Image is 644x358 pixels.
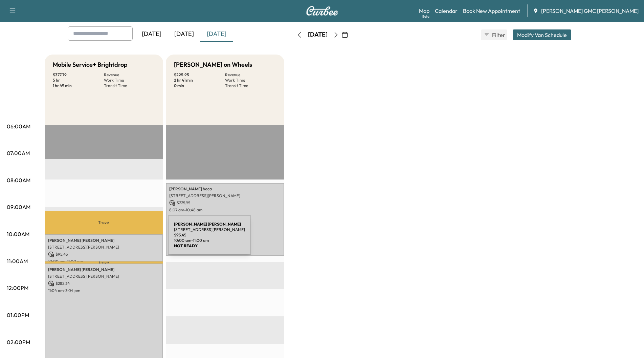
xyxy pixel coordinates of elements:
[45,211,163,234] p: Travel
[7,338,30,346] p: 02:00PM
[53,78,104,83] p: 5 hr
[169,193,281,198] p: [STREET_ADDRESS][PERSON_NAME]
[174,72,225,78] p: $ 225.95
[200,26,233,42] div: [DATE]
[7,230,29,238] p: 10:00AM
[513,29,571,40] button: Modify Van Schedule
[53,60,128,69] h5: Mobile Service+ Brightdrop
[7,284,28,292] p: 12:00PM
[174,60,252,69] h5: [PERSON_NAME] on Wheels
[7,257,28,265] p: 11:00AM
[48,267,160,272] p: [PERSON_NAME] [PERSON_NAME]
[48,251,160,257] p: $ 95.45
[48,238,160,243] p: [PERSON_NAME] [PERSON_NAME]
[422,14,429,19] div: Beta
[7,203,30,211] p: 09:00AM
[225,78,276,83] p: Work Time
[7,122,30,130] p: 06:00AM
[463,7,520,15] a: Book New Appointment
[135,26,168,42] div: [DATE]
[492,31,504,39] span: Filter
[308,30,328,39] div: [DATE]
[435,7,458,15] a: Calendar
[45,261,163,263] p: Travel
[7,311,29,319] p: 01:00PM
[7,149,30,157] p: 07:00AM
[168,26,200,42] div: [DATE]
[7,176,30,184] p: 08:00AM
[48,288,160,293] p: 11:04 am - 3:04 pm
[48,280,160,287] p: $ 282.34
[104,83,155,88] p: Transit Time
[174,83,225,88] p: 0 min
[104,72,155,78] p: Revenue
[48,259,160,264] p: 10:00 am - 11:00 am
[225,83,276,88] p: Transit Time
[481,29,507,40] button: Filter
[48,274,160,279] p: [STREET_ADDRESS][PERSON_NAME]
[169,207,281,213] p: 8:07 am - 10:48 am
[48,245,160,250] p: [STREET_ADDRESS][PERSON_NAME]
[174,78,225,83] p: 2 hr 41 min
[53,83,104,88] p: 1 hr 49 min
[104,78,155,83] p: Work Time
[225,72,276,78] p: Revenue
[419,7,429,15] a: MapBeta
[169,200,281,206] p: $ 225.95
[541,7,639,15] span: [PERSON_NAME] GMC [PERSON_NAME]
[169,186,281,192] p: [PERSON_NAME] baca
[53,72,104,78] p: $ 377.79
[306,6,338,16] img: Curbee Logo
